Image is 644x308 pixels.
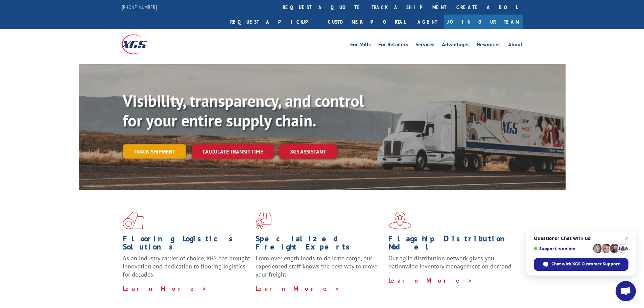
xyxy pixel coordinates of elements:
span: Chat with XGS Customer Support [551,261,620,267]
span: Our agile distribution network gives you nationwide inventory management on demand. [388,254,513,270]
span: Close chat [623,234,631,242]
a: Learn More > [256,285,340,292]
a: Agent [411,15,444,29]
h1: Flooring Logistics Solutions [123,235,251,254]
span: Questions? Chat with us! [534,236,628,241]
div: Open chat [616,281,636,301]
a: Learn More > [123,285,207,292]
p: From overlength loads to delicate cargo, our experienced staff knows the best way to move your fr... [256,254,383,284]
h1: Specialized Freight Experts [256,235,383,254]
a: Learn More > [388,277,473,284]
a: XGS ASSISTANT [279,144,337,159]
a: For Mills [350,42,371,49]
a: Track shipment [123,144,186,159]
span: As an industry carrier of choice, XGS has brought innovation and dedication to flooring logistics... [123,254,250,278]
a: Services [415,42,434,49]
a: Resources [477,42,501,49]
img: xgs-icon-focused-on-flooring-red [256,212,271,229]
div: Chat with XGS Customer Support [534,258,628,271]
a: Advantages [442,42,470,49]
a: Calculate transit time [192,144,274,159]
a: Customer Portal [323,15,411,29]
a: For Retailers [378,42,408,49]
img: xgs-icon-flagship-distribution-model-red [388,212,412,229]
a: [PHONE_NUMBER] [122,4,157,10]
a: About [508,42,523,49]
b: Visibility, transparency, and control for your entire supply chain. [123,90,364,131]
span: Support is online [534,246,591,251]
a: Request a pickup [225,15,323,29]
img: xgs-icon-total-supply-chain-intelligence-red [123,212,144,229]
h1: Flagship Distribution Model [388,235,516,254]
a: Join Our Team [444,15,523,29]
